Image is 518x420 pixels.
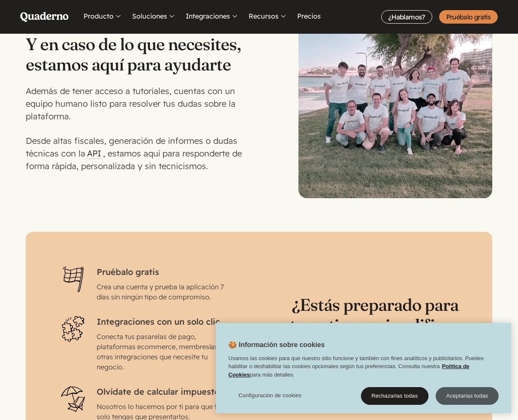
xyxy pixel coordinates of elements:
[216,354,511,383] div: Usamos las cookies para que nuestro sitio funcione y también con fines analíticos y publicitarios...
[436,387,499,405] button: Aceptarlas todas
[87,148,101,159] abbr: Application Programming Interface
[85,148,103,159] a: API
[228,387,312,404] button: Configuración de cookies
[26,34,259,75] h3: Y en caso de lo que necesites, estamos aquí para ayudarte
[97,315,226,328] h3: Integraciones con un solo clic
[439,10,498,24] a: Pruébalo gratis
[97,385,226,398] h3: Olvídate de calcular impuestos
[228,363,469,378] a: Política de Cookies
[381,10,432,24] a: ¿Hablamos?
[26,135,259,172] p: Desde altas fiscales, generación de informes o dudas técnicas con la , estamos aquí para responde...
[216,340,325,354] h2: 🍪 Información sobre cookies
[216,323,511,413] div: Cookie banner
[97,282,226,302] p: Crea una cuenta y prueba la aplicación 7 días sin ningún tipo de compromiso.
[298,5,492,198] img: Quaderno team in 2023
[26,85,259,123] p: Además de tener acceso a tutoriales, cuentas con un equipo humano listo para resolver tus dudas s...
[361,387,429,405] button: Rechazarlas todas
[216,323,511,413] div: 🍪 Información sobre cookies
[97,266,226,278] h3: Pruébalo gratis
[259,295,458,355] h2: ¿Estás preparado para automatizar y simplificar el cálculo de impuestos?
[97,331,226,372] p: Conecta tus pasarelas de pago, plataformas ecommerce, membresías y otras integraciones que necesi...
